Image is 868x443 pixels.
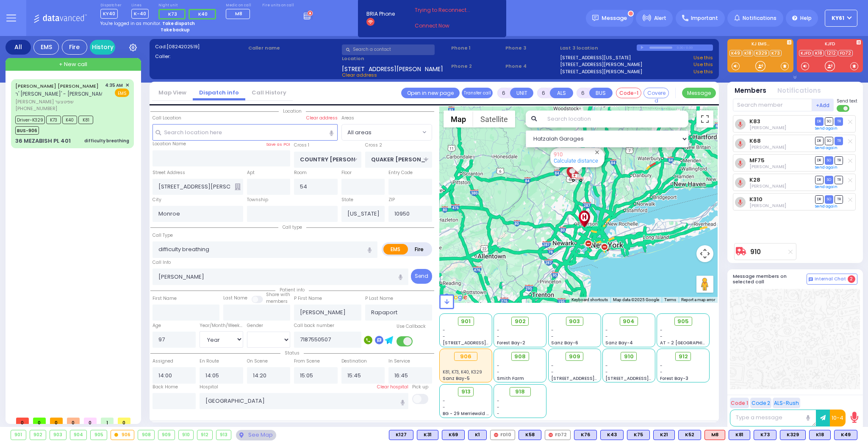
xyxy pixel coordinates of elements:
div: K329 [780,430,806,440]
a: FD72 [838,50,853,56]
button: +Add [812,99,834,111]
div: K43 [600,430,624,440]
label: Lines [131,3,149,8]
span: Sanz Bay-6 [551,340,578,346]
div: K73 [754,430,776,440]
div: BLS [519,430,541,440]
label: Street Address [153,169,185,176]
button: Transfer call [462,88,493,98]
div: Fire [62,40,87,55]
span: - [443,398,445,404]
a: K83 [749,118,760,125]
div: K81 [729,430,750,440]
span: members [266,298,288,305]
label: Location [342,55,448,62]
label: Caller name [248,44,339,52]
label: Apt [247,169,255,176]
span: Phone 2 [451,63,503,70]
div: K69 [442,430,465,440]
div: BLS [600,430,624,440]
label: Room [294,169,307,176]
span: 0 [118,418,130,424]
div: M8 [704,430,725,440]
label: Cross 1 [294,142,309,149]
input: Search hospital [200,393,408,409]
a: K49 [729,50,742,56]
div: See map [236,430,276,440]
label: En Route [200,358,219,365]
span: DR [815,176,824,184]
span: 0 [16,418,29,424]
label: State [341,197,353,203]
a: Send again [815,184,837,189]
span: [STREET_ADDRESS][PERSON_NAME] [605,375,685,382]
span: Sanz Bay-4 [605,340,633,346]
strong: Take dispatch [162,20,195,27]
div: - [497,410,544,417]
div: K75 [627,430,650,440]
img: message.svg [592,15,599,21]
span: 903 [569,317,580,326]
input: Search member [733,99,812,111]
span: 909 [569,352,580,361]
span: Other building occupants [235,183,241,190]
label: Call Info [153,259,171,266]
span: - [497,363,499,369]
small: Share with [266,291,290,298]
div: BLS [574,430,597,440]
span: ✕ [125,82,129,89]
span: - [605,327,608,333]
span: K-40 [131,9,149,19]
span: [STREET_ADDRESS][PERSON_NAME] [342,65,443,72]
span: TR [835,117,843,125]
button: Show street map [444,111,473,127]
button: Code-1 [616,88,641,98]
span: Driver-K329 [15,116,45,124]
span: - [551,333,554,340]
label: Medic on call [226,3,252,8]
input: Search location here [153,124,338,140]
span: Notifications [743,14,776,22]
div: K31 [417,430,438,440]
a: Calculate distance [554,158,598,164]
a: Connect Now [415,22,482,30]
label: City [153,197,161,203]
span: Location [279,108,306,114]
span: - [660,333,663,340]
span: DR [815,156,824,164]
span: - [605,363,608,369]
span: 904 [623,317,635,326]
span: 901 [461,317,471,326]
div: BLS [417,430,438,440]
label: Last 3 location [560,44,637,52]
a: [STREET_ADDRESS][PERSON_NAME] [560,61,642,68]
button: Internal Chat 2 [807,274,857,285]
span: Internal Chat [815,276,846,282]
span: 913 [461,388,471,396]
button: Members [735,86,766,96]
label: KJ EMS... [727,42,793,48]
span: - [551,369,554,375]
a: K18 [743,50,753,56]
a: History [90,40,115,55]
div: 913 [216,430,231,440]
label: Back Home [153,384,178,390]
span: Clear address [342,72,377,78]
div: ALS KJ [704,430,725,440]
span: TR [835,176,843,184]
span: 4:35 AM [105,82,123,89]
div: All [6,40,31,55]
span: K73 [46,116,61,124]
span: K40 [62,116,77,124]
label: Location Name [153,141,186,147]
label: Fire [408,244,431,255]
label: P First Name [294,295,322,302]
label: Night unit [158,3,219,8]
label: Cad: [155,43,246,50]
span: 0 [33,418,46,424]
span: Status [280,350,304,356]
span: DR [815,117,824,125]
label: In Service [388,358,410,365]
label: Cross 2 [365,142,382,149]
div: K49 [834,430,857,440]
